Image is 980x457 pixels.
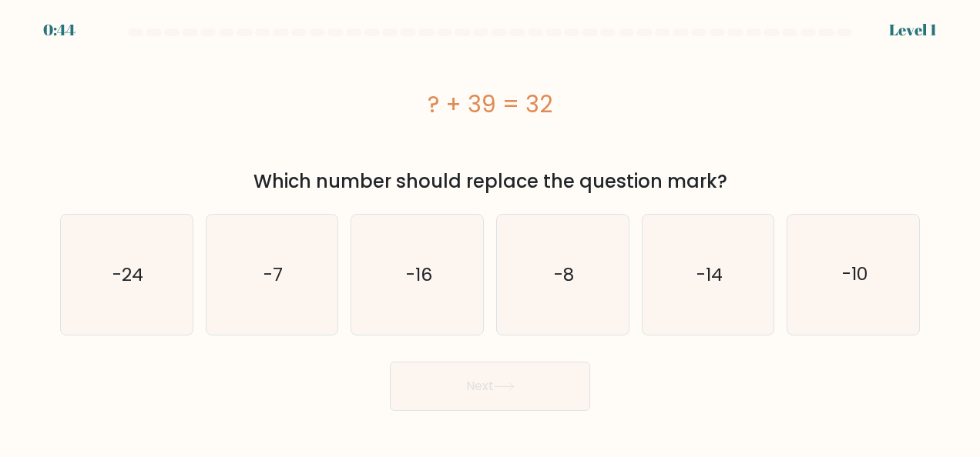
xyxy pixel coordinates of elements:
text: -16 [405,262,431,287]
button: Next [390,362,590,411]
div: Level 1 [889,18,937,42]
text: -8 [554,262,574,287]
div: ? + 39 = 32 [60,87,920,122]
div: Which number should replace the question mark? [69,168,911,195]
text: -7 [263,262,283,287]
text: -24 [112,262,143,287]
text: -10 [842,262,868,287]
text: -14 [696,262,723,287]
div: 0:44 [43,18,76,42]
